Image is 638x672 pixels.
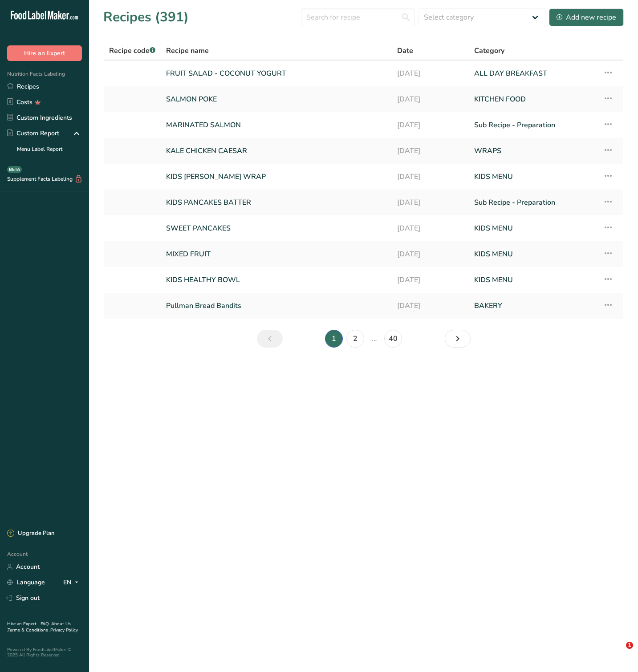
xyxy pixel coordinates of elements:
[63,577,82,588] div: EN
[166,64,386,83] a: FRUIT SALAD - COCONUT YOGURT
[445,330,471,348] a: Next page
[474,116,592,134] a: Sub Recipe - Preparation
[257,330,283,348] a: Previous page
[397,193,463,212] a: [DATE]
[397,142,463,160] a: [DATE]
[346,330,364,348] a: Page 2.
[474,193,592,212] a: Sub Recipe - Preparation
[7,621,71,633] a: About Us .
[474,271,592,289] a: KIDS MENU
[626,642,633,649] span: 1
[109,46,155,56] span: Recipe code
[397,45,413,56] span: Date
[474,64,592,83] a: ALL DAY BREAKFAST
[166,219,386,238] a: SWEET PANCAKES
[103,7,189,27] h1: Recipes (391)
[549,8,624,26] button: Add new recipe
[7,166,22,173] div: BETA
[7,529,54,538] div: Upgrade Plan
[166,90,386,109] a: SALMON POKE
[397,64,463,83] a: [DATE]
[166,142,386,160] a: KALE CHICKEN CAESAR
[397,219,463,238] a: [DATE]
[166,116,386,134] a: MARINATED SALMON
[301,8,415,26] input: Search for recipe
[474,296,592,315] a: BAKERY
[397,90,463,109] a: [DATE]
[7,575,45,590] a: Language
[50,627,78,633] a: Privacy Policy
[474,142,592,160] a: WRAPS
[166,271,386,289] a: KIDS HEALTHY BOWL
[166,45,209,56] span: Recipe name
[397,245,463,263] a: [DATE]
[166,245,386,263] a: MIXED FRUIT
[397,167,463,186] a: [DATE]
[41,621,51,627] a: FAQ .
[397,271,463,289] a: [DATE]
[166,296,386,315] a: Pullman Bread Bandits
[8,627,50,633] a: Terms & Conditions .
[166,167,386,186] a: KIDS [PERSON_NAME] WRAP
[474,167,592,186] a: KIDS MENU
[474,45,504,56] span: Category
[397,296,463,315] a: [DATE]
[7,45,82,61] button: Hire an Expert
[474,219,592,238] a: KIDS MENU
[397,116,463,134] a: [DATE]
[7,621,39,627] a: Hire an Expert .
[384,330,402,348] a: Page 40.
[557,12,616,23] div: Add new recipe
[474,90,592,109] a: KITCHEN FOOD
[474,245,592,263] a: KIDS MENU
[7,647,82,658] div: Powered By FoodLabelMaker © 2025 All Rights Reserved
[166,193,386,212] a: KIDS PANCAKES BATTER
[608,642,629,663] iframe: Intercom live chat
[7,129,59,138] div: Custom Report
